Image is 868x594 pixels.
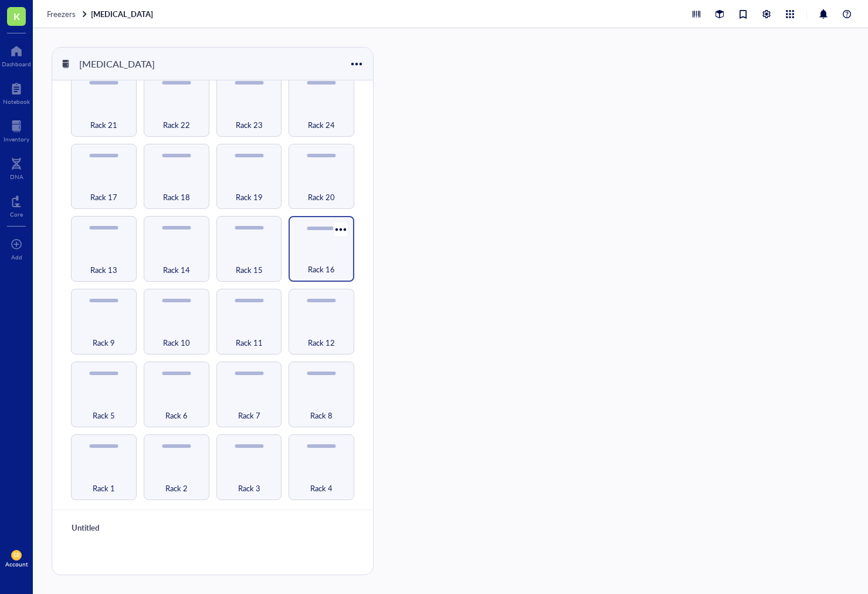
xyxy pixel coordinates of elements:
[4,136,29,143] div: Inventory
[238,482,260,495] span: Rack 3
[13,552,19,558] span: EB
[47,8,76,19] span: Freezers
[4,117,29,143] a: Inventory
[308,191,335,204] span: Rack 20
[236,119,263,131] span: Rack 23
[3,79,30,105] a: Notebook
[74,54,160,74] div: [MEDICAL_DATA]
[93,336,115,349] span: Rack 9
[308,336,335,349] span: Rack 12
[236,336,263,349] span: Rack 11
[10,173,23,180] div: DNA
[236,264,263,276] span: Rack 15
[93,482,115,495] span: Rack 1
[11,254,22,261] div: Add
[308,263,335,276] span: Rack 16
[163,264,190,276] span: Rack 14
[310,409,333,422] span: Rack 8
[163,336,190,349] span: Rack 10
[5,561,28,568] div: Account
[90,264,117,276] span: Rack 13
[163,191,190,204] span: Rack 18
[90,119,117,131] span: Rack 21
[10,211,23,218] div: Core
[13,9,20,23] span: K
[47,9,89,19] a: Freezers
[163,119,190,131] span: Rack 22
[2,60,31,67] div: Dashboard
[91,9,155,19] a: [MEDICAL_DATA]
[10,154,23,180] a: DNA
[2,42,31,67] a: Dashboard
[165,409,188,422] span: Rack 6
[310,482,333,495] span: Rack 4
[93,409,115,422] span: Rack 5
[10,192,23,218] a: Core
[165,482,188,495] span: Rack 2
[66,519,137,536] div: Untitled
[3,98,30,105] div: Notebook
[308,119,335,131] span: Rack 24
[236,191,263,204] span: Rack 19
[90,191,117,204] span: Rack 17
[238,409,260,422] span: Rack 7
